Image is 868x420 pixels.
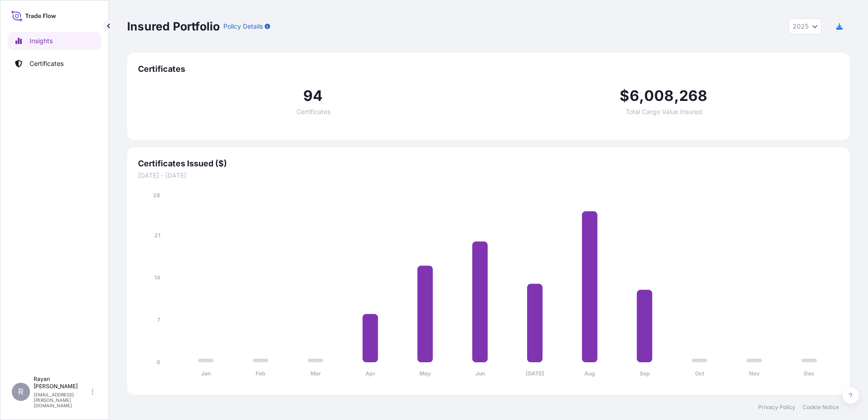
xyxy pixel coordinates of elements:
[311,370,321,377] tspan: Mar
[34,375,90,390] p: Rayan [PERSON_NAME]
[138,64,839,75] span: Certificates
[793,22,809,31] span: 2025
[138,171,839,180] span: [DATE] - [DATE]
[419,370,431,377] tspan: May
[30,36,53,45] p: Insights
[526,370,544,377] tspan: [DATE]
[30,59,64,68] p: Certificates
[8,55,101,73] a: Certificates
[34,392,90,408] p: [EMAIL_ADDRESS][PERSON_NAME][DOMAIN_NAME]
[789,18,822,35] button: Year Selector
[626,109,702,115] span: Total Cargo Value Insured
[157,359,160,365] tspan: 0
[584,370,595,377] tspan: Aug
[303,89,323,103] span: 94
[154,274,160,281] tspan: 14
[758,404,795,411] a: Privacy Policy
[644,89,674,103] span: 008
[296,109,330,115] span: Certificates
[157,316,160,323] tspan: 7
[154,232,160,239] tspan: 21
[18,387,24,396] span: R
[803,404,839,411] a: Cookie Notice
[639,89,644,103] span: ,
[127,19,220,34] p: Insured Portfolio
[749,370,760,377] tspan: Nov
[8,32,101,50] a: Insights
[256,370,266,377] tspan: Feb
[695,370,705,377] tspan: Oct
[679,89,708,103] span: 268
[201,370,211,377] tspan: Jan
[153,192,160,199] tspan: 28
[365,370,375,377] tspan: Apr
[620,89,629,103] span: $
[674,89,679,103] span: ,
[804,370,814,377] tspan: Dec
[138,158,839,169] span: Certificates Issued ($)
[630,89,639,103] span: 6
[475,370,485,377] tspan: Jun
[223,22,263,31] p: Policy Details
[640,370,650,377] tspan: Sep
